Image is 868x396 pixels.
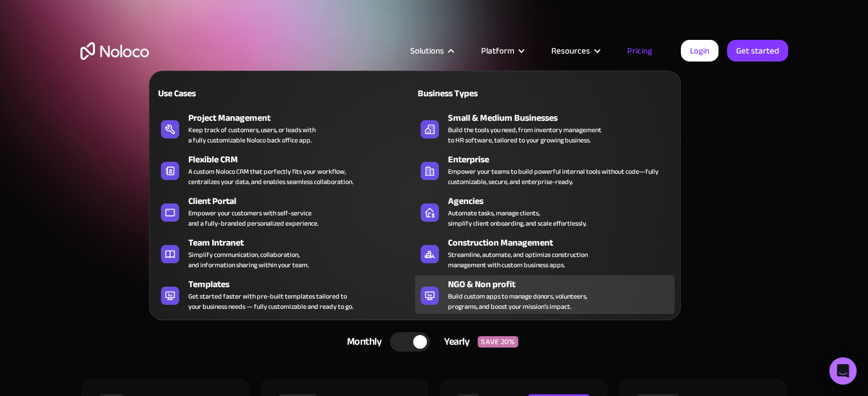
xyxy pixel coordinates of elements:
h2: Start for free. Upgrade to support your business at any stage. [80,177,788,194]
div: Enterprise [448,153,680,166]
div: Solutions [396,43,467,58]
a: Construction ManagementStreamline, automate, and optimize constructionmanagement with custom busi... [415,234,675,272]
a: Flexible CRMA custom Noloco CRM that perfectly fits your workflow,centralizes your data, and enab... [155,150,415,189]
div: Flexible CRM [188,153,420,166]
div: Build the tools you need, from inventory management to HR software, tailored to your growing busi... [448,125,601,145]
a: Get started [727,40,788,62]
a: AgenciesAutomate tasks, manage clients,simplify client onboarding, and scale effortlessly. [415,192,675,231]
a: home [80,42,149,60]
div: Agencies [448,194,680,208]
div: Templates [188,277,420,291]
div: Platform [467,43,537,58]
a: EnterpriseEmpower your teams to build powerful internal tools without code—fully customizable, se... [415,150,675,189]
div: Empower your teams to build powerful internal tools without code—fully customizable, secure, and ... [448,166,669,187]
div: Solutions [410,43,444,58]
div: Construction Management [448,236,680,250]
a: Business Types [415,80,675,106]
a: Pricing [613,43,667,58]
a: Project ManagementKeep track of customers, users, or leads witha fully customizable Noloco back o... [155,109,415,148]
div: Platform [481,43,514,58]
a: Login [681,40,718,62]
div: Use Cases [155,87,280,100]
div: Project Management [188,111,420,125]
div: Simplify communication, collaboration, and information sharing within your team. [188,250,309,270]
a: TemplatesGet started faster with pre-built templates tailored toyour business needs — fully custo... [155,275,415,314]
a: Small & Medium BusinessesBuild the tools you need, from inventory managementto HR software, tailo... [415,109,675,148]
a: Client PortalEmpower your customers with self-serviceand a fully-branded personalized experience. [155,192,415,231]
div: Streamline, automate, and optimize construction management with custom business apps. [448,250,588,270]
div: Build custom apps to manage donors, volunteers, programs, and boost your mission’s impact. [448,291,587,312]
div: Automate tasks, manage clients, simplify client onboarding, and scale effortlessly. [448,208,587,228]
div: Team Intranet [188,236,420,250]
div: Get started faster with pre-built templates tailored to your business needs — fully customizable ... [188,291,353,312]
div: A custom Noloco CRM that perfectly fits your workflow, centralizes your data, and enables seamles... [188,166,353,187]
div: Empower your customers with self-service and a fully-branded personalized experience. [188,208,318,228]
h1: Flexible Pricing Designed for Business [80,97,788,165]
div: NGO & Non profit [448,277,680,291]
a: Use Cases [155,80,415,106]
div: Monthly [333,333,390,350]
div: Open Intercom Messenger [829,357,857,385]
div: Keep track of customers, users, or leads with a fully customizable Noloco back office app. [188,125,316,145]
div: Small & Medium Businesses [448,111,680,125]
div: CHOOSE YOUR PLAN [80,299,788,327]
div: Business Types [415,87,540,100]
div: Client Portal [188,194,420,208]
div: Resources [551,43,590,58]
div: Resources [537,43,613,58]
nav: Solutions [149,55,681,320]
a: NGO & Non profitBuild custom apps to manage donors, volunteers,programs, and boost your mission’s... [415,275,675,314]
div: SAVE 20% [478,336,518,348]
div: Yearly [430,333,478,350]
a: Team IntranetSimplify communication, collaboration,and information sharing within your team. [155,234,415,272]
